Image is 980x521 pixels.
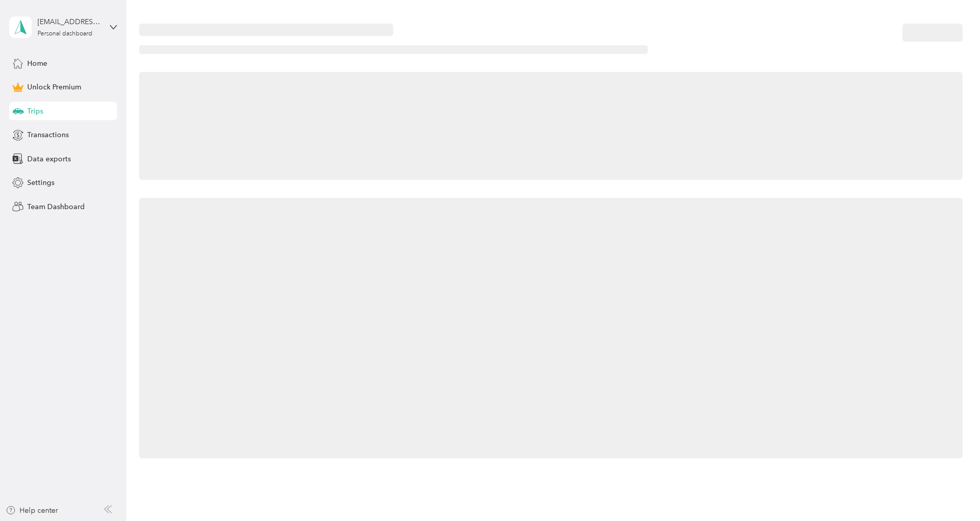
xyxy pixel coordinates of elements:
[27,58,47,69] span: Home
[923,463,980,521] iframe: Everlance-gr Chat Button Frame
[27,154,71,164] span: Data exports
[27,82,81,92] span: Unlock Premium
[27,201,85,212] span: Team Dashboard
[27,177,54,188] span: Settings
[37,31,92,37] div: Personal dashboard
[37,16,102,27] div: [EMAIL_ADDRESS][DOMAIN_NAME]
[6,505,58,516] button: Help center
[27,106,43,117] span: Trips
[27,129,69,140] span: Transactions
